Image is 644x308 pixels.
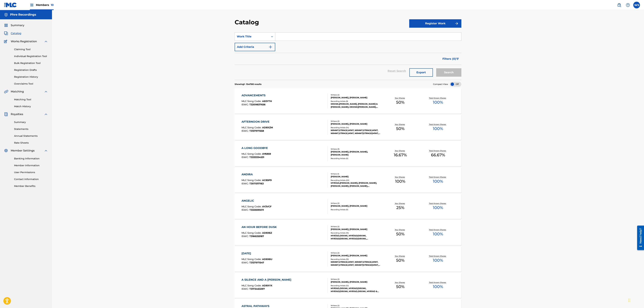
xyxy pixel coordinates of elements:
[235,246,461,272] a: [DATE]MLC Song Code:AD8X6UISWC:T3137971547Writers (2)[PERSON_NAME], [PERSON_NAME]Recording Artist...
[235,141,461,166] a: A LONG GOODBYEMLC Song Code:AY6859ISWC:T3333334531Writers (3)[PERSON_NAME], [PERSON_NAME], [PERSO...
[394,152,407,158] span: 16.67 %
[14,68,48,72] a: Registration Drafts
[433,178,443,184] span: 100 %
[331,179,381,182] div: Recording Artists ( 20 )
[235,32,461,80] form: Search Form
[331,204,381,208] div: [PERSON_NAME], [PERSON_NAME]
[249,261,264,264] span: T3137971547
[14,141,48,145] a: Rate Sheets
[429,255,447,257] p: Total Known Shares:
[235,115,461,140] a: AFTERNOON DRIVEMLC Song Code:AD8XZMISWC:T3137971558Writers (2)[PERSON_NAME], [PERSON_NAME]Recordi...
[433,205,443,211] span: 100 %
[433,99,443,105] span: 100 %
[331,122,381,125] div: [PERSON_NAME], [PERSON_NAME]
[429,123,447,126] p: Total Known Shares:
[433,231,443,237] span: 100 %
[395,202,406,205] p: Your Shares:
[241,103,249,106] span: ISWC :
[396,284,405,290] span: 50 %
[241,199,272,203] div: ANGELIC
[14,171,48,174] a: User Permissions
[237,35,267,39] div: Work Title
[4,90,8,94] img: Matching
[14,48,48,51] a: Claiming Tool
[331,234,381,240] div: MYRÍAD,DRXNK, MYRÍAD|DRXNK, MYRÍAD|DRXNK, MYRÍAD|DRXNK, MYRÍAD,DRXNK
[30,3,34,7] img: Top Rightsholders
[431,152,445,158] span: 66.67 %
[4,23,8,27] img: Summary
[44,149,48,153] img: expand
[241,156,249,159] span: ISWC :
[249,156,264,159] span: T3333334531
[11,112,23,116] span: Royalties
[249,208,264,211] span: T3325595011
[331,280,381,284] div: [PERSON_NAME], [PERSON_NAME]
[14,184,48,188] a: Member Benefits
[241,251,272,255] div: [DATE]
[241,146,271,150] div: A LONG GOODBYE
[331,208,381,211] div: Recording Artists ( 0 )
[4,112,8,116] img: Royalties
[249,182,264,185] span: T3075117163
[628,295,630,305] div: Drag
[331,261,381,267] div: NRMNT,STRNGE,M1NT, NRMNT,STRNGE,M1NT, NRMNT,STRNGE,M1NT, NRMNT|STRNGE|M1NT, NRMNT,STRNGE,M1NT
[626,3,630,7] img: help
[331,94,381,96] div: Writers ( 2 )
[241,152,262,155] span: MLC Song Code :
[433,83,448,86] span: Compact View
[241,100,262,103] span: MLC Song Code :
[331,232,381,234] div: Recording Artists ( 15 )
[235,43,275,51] button: Add Criteria
[10,13,36,17] h5: Phre Recordings
[4,31,21,35] a: CatalogCatalog
[4,23,24,27] a: SummarySummary
[262,205,272,208] span: AY3VCF
[241,231,262,234] span: MLC Song Code :
[14,127,48,131] a: Statements
[429,281,447,284] p: Total Known Shares:
[433,284,443,290] span: 100 %
[395,255,406,257] p: Your Shares:
[4,39,8,43] img: Works Registration
[235,194,461,219] a: ANGELICMLC Song Code:AY3VCFISWC:T3325595011Writers (2)[PERSON_NAME], [PERSON_NAME]Recording Artis...
[331,278,381,280] div: Writers ( 2 )
[262,179,272,182] span: AC85P9
[625,2,631,8] div: Help
[616,2,623,8] a: Public Search
[396,126,405,132] span: 50 %
[396,99,405,105] span: 50 %
[241,208,249,211] span: ISWC :
[241,120,273,124] div: AFTERNOON DRIVE
[235,220,461,245] a: AN HOUR BEFORE DUSKMLC Song Code:AD8X6ZISWC:T3166255187Writers (2)[PERSON_NAME], [PERSON_NAME]Rec...
[395,281,406,284] p: Your Shares:
[396,231,405,237] span: 50 %
[396,257,405,263] span: 50 %
[262,231,272,234] span: AD8X6Z
[44,39,48,43] img: expand
[331,175,381,178] div: [PERSON_NAME]
[11,149,35,153] span: Member Settings
[241,235,249,238] span: ISWC :
[11,23,24,27] span: Summary
[44,112,48,116] img: expand
[241,284,262,287] span: MLC Song Code :
[14,164,48,167] a: Member Information
[429,176,447,178] p: Total Known Shares:
[635,224,644,252] iframe: Resource Center
[262,284,272,287] span: AD8XYX
[11,90,24,94] span: Matching
[241,225,278,229] div: AN HOUR BEFORE DUSK
[241,258,262,261] span: MLC Song Code :
[241,261,249,264] span: ISWC :
[249,287,265,290] span: T3173463297
[429,228,447,231] p: Total Known Shares:
[241,179,262,182] span: MLC Song Code :
[331,102,381,109] div: DRXNK,[PERSON_NAME], [PERSON_NAME] & [PERSON_NAME], DRXNK|[PERSON_NAME], [PERSON_NAME],[PERSON_NA...
[331,157,381,160] div: Recording Artists ( 0 )
[14,157,48,160] a: Banking Information
[331,202,381,204] div: Writers ( 2 )
[331,148,381,150] div: Writers ( 3 )
[241,287,249,290] span: ISWC :
[14,82,48,86] a: Overclaims Tool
